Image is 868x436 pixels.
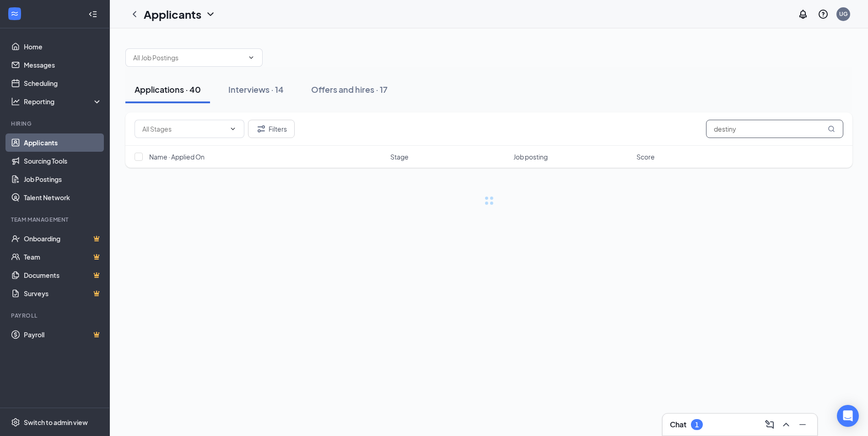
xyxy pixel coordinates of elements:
[11,97,20,106] svg: Analysis
[129,9,140,20] svg: ChevronLeft
[11,216,100,223] div: Team Management
[24,56,102,74] a: Messages
[762,417,777,432] button: ComposeMessage
[818,9,829,20] svg: QuestionInfo
[10,9,19,18] svg: WorkstreamLogo
[24,74,102,92] a: Scheduling
[229,125,237,133] svg: ChevronDown
[24,170,102,188] a: Job Postings
[839,10,848,18] div: UG
[311,84,388,95] div: Offers and hires · 17
[24,97,102,106] div: Reporting
[695,421,699,429] div: 1
[228,84,284,95] div: Interviews · 14
[142,124,226,134] input: All Stages
[24,418,88,427] div: Switch to admin view
[636,152,655,161] span: Score
[24,152,102,170] a: Sourcing Tools
[149,152,205,161] span: Name · Applied On
[795,417,810,432] button: Minimize
[390,152,409,161] span: Stage
[706,120,843,138] input: Search in applications
[24,325,102,344] a: PayrollCrown
[256,123,267,134] svg: Filter
[24,248,102,266] a: TeamCrown
[24,229,102,248] a: OnboardingCrown
[205,9,216,20] svg: ChevronDown
[779,417,793,432] button: ChevronUp
[670,420,686,430] h3: Chat
[11,120,100,128] div: Hiring
[24,133,102,152] a: Applicants
[837,405,859,427] div: Open Intercom Messenger
[135,84,201,95] div: Applications · 40
[24,266,102,284] a: DocumentsCrown
[24,284,102,303] a: SurveysCrown
[144,6,201,22] h1: Applicants
[11,418,20,427] svg: Settings
[24,37,102,56] a: Home
[24,188,102,207] a: Talent Network
[798,9,809,20] svg: Notifications
[764,419,775,430] svg: ComposeMessage
[781,419,792,430] svg: ChevronUp
[248,120,295,138] button: Filter Filters
[248,54,255,61] svg: ChevronDown
[11,312,100,319] div: Payroll
[797,419,808,430] svg: Minimize
[88,10,97,19] svg: Collapse
[133,53,244,63] input: All Job Postings
[828,125,835,133] svg: MagnifyingGlass
[513,152,548,161] span: Job posting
